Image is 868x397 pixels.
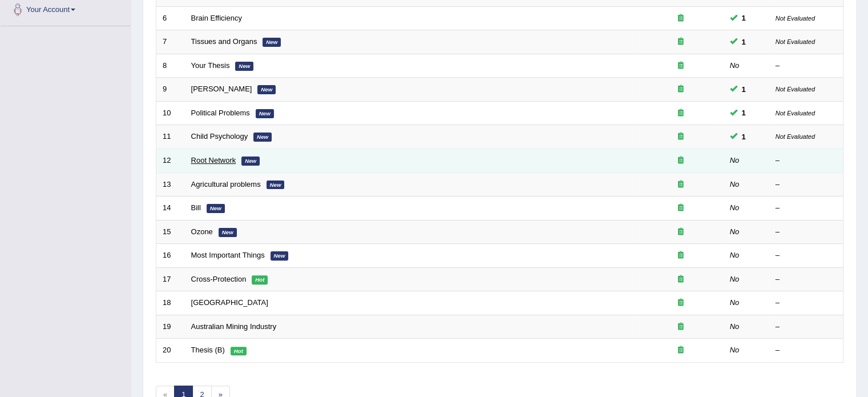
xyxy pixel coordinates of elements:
em: New [257,85,276,94]
em: New [241,157,260,166]
div: Exam occurring question [644,227,717,238]
small: Not Evaluated [776,38,815,45]
td: 17 [156,267,185,291]
em: No [730,61,740,70]
div: Exam occurring question [644,155,717,166]
a: Thesis (B) [191,346,225,354]
em: Hot [231,347,247,356]
td: 18 [156,291,185,315]
div: Exam occurring question [644,298,717,308]
div: – [776,227,837,238]
div: – [776,250,837,261]
div: Exam occurring question [644,345,717,356]
div: Exam occurring question [644,61,717,71]
em: New [207,204,225,213]
td: 6 [156,6,185,30]
span: You can still take this question [737,12,750,24]
span: You can still take this question [737,83,750,95]
a: Bill [191,203,201,212]
td: 16 [156,244,185,268]
td: 10 [156,101,185,125]
a: Root Network [191,156,236,165]
em: No [730,156,740,165]
span: You can still take this question [737,131,750,143]
div: – [776,298,837,308]
div: – [776,203,837,214]
em: New [267,181,285,190]
small: Not Evaluated [776,110,815,117]
a: Cross-Protection [191,275,247,283]
em: No [730,203,740,212]
td: 15 [156,220,185,244]
em: New [235,62,253,71]
div: Exam occurring question [644,84,717,95]
em: No [730,251,740,259]
a: Agricultural problems [191,180,261,189]
em: No [730,180,740,189]
em: No [730,322,740,331]
div: Exam occurring question [644,37,717,47]
a: Ozone [191,227,213,236]
td: 11 [156,125,185,149]
em: New [271,251,289,260]
div: Exam occurring question [644,322,717,332]
a: Most Important Things [191,251,265,259]
em: No [730,298,740,307]
small: Not Evaluated [776,133,815,140]
a: Political Problems [191,109,250,117]
td: 14 [156,197,185,220]
div: – [776,274,837,285]
div: – [776,179,837,190]
em: No [730,346,740,354]
em: New [256,109,274,118]
div: Exam occurring question [644,13,717,24]
a: [GEOGRAPHIC_DATA] [191,298,268,307]
div: Exam occurring question [644,203,717,214]
td: 19 [156,315,185,339]
span: You can still take this question [737,107,750,119]
div: Exam occurring question [644,108,717,119]
td: 12 [156,149,185,173]
em: New [253,133,272,142]
div: Exam occurring question [644,179,717,190]
em: New [219,228,237,237]
em: Hot [252,275,268,284]
span: You can still take this question [737,36,750,48]
em: New [263,38,281,47]
a: Australian Mining Industry [191,322,277,331]
em: No [730,227,740,236]
div: – [776,61,837,71]
td: 9 [156,78,185,102]
td: 7 [156,30,185,54]
em: No [730,275,740,283]
td: 20 [156,339,185,363]
div: Exam occurring question [644,250,717,261]
div: – [776,322,837,332]
small: Not Evaluated [776,15,815,22]
td: 13 [156,173,185,197]
a: Child Psychology [191,132,248,141]
a: Brain Efficiency [191,14,242,22]
div: – [776,345,837,356]
a: Tissues and Organs [191,37,257,46]
td: 8 [156,54,185,78]
a: [PERSON_NAME] [191,85,252,93]
div: Exam occurring question [644,274,717,285]
a: Your Thesis [191,61,230,70]
small: Not Evaluated [776,86,815,93]
div: Exam occurring question [644,131,717,142]
div: – [776,155,837,166]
